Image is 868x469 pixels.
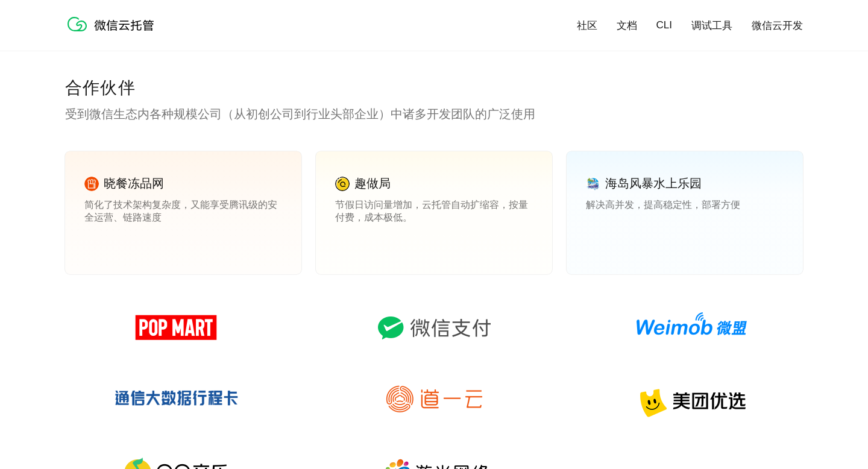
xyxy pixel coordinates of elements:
[577,19,597,33] a: 社区
[84,199,282,223] p: 简化了技术架构复杂度，又能享受腾讯级的安全运营、链路速度
[586,199,784,223] p: 解决高并发，提高稳定性，部署方便
[354,175,391,192] p: 趣做局
[617,19,637,33] a: 文档
[335,199,533,223] p: 节假日访问量增加，云托管自动扩缩容，按量付费，成本极低。
[65,12,162,36] img: 微信云托管
[691,19,732,33] a: 调试工具
[65,77,803,101] p: 合作伙伴
[65,105,803,122] p: 受到微信生态内各种规模公司（从初创公司到行业头部企业）中诸多开发团队的广泛使用
[605,175,702,192] p: 海岛风暴水上乐园
[752,19,803,33] a: 微信云开发
[656,19,672,31] a: CLI
[65,28,162,38] a: 微信云托管
[104,175,164,192] p: 晓餐冻品网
